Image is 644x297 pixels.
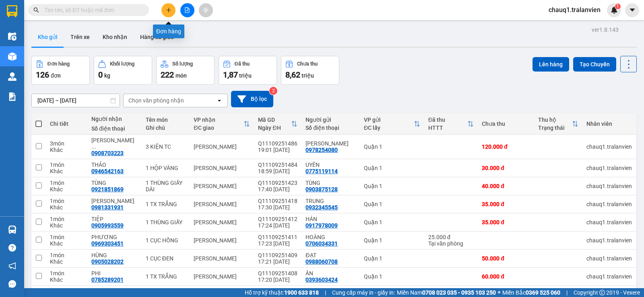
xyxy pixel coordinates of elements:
[194,219,250,225] div: [PERSON_NAME]
[64,27,96,47] button: Trên xe
[8,225,17,234] img: warehouse-icon
[128,96,184,104] div: Chọn văn phòng nhận
[50,204,83,211] div: Khác
[305,258,338,265] div: 0988060708
[216,97,223,104] svg: open
[424,113,478,135] th: Toggle SortBy
[428,234,474,240] div: 25.000 đ
[305,125,356,131] div: Số điện thoại
[175,72,187,79] span: món
[166,7,171,13] span: plus
[428,240,474,247] div: Tại văn phòng
[573,57,616,72] button: Tạo Chuyến
[305,277,338,283] div: 0393603424
[91,162,138,168] div: THẢO
[534,113,582,135] th: Toggle SortBy
[50,258,83,265] div: Khác
[586,183,632,189] div: chauq1.tralanvien
[586,201,632,207] div: chauq1.tralanvien
[258,168,297,174] div: 18:59 [DATE]
[231,91,273,107] button: Bộ lọc
[50,288,83,295] div: 1 món
[146,201,186,207] div: 1 TX TRẮNG
[8,262,16,270] span: notification
[180,3,194,17] button: file-add
[161,70,174,80] span: 222
[482,201,530,207] div: 35.000 đ
[305,222,338,229] div: 0917978009
[269,87,277,95] sup: 2
[50,162,83,168] div: 1 món
[194,143,250,150] div: [PERSON_NAME]
[146,143,186,150] div: 3 KIỆN TC
[364,255,420,262] div: Quận 1
[8,280,16,288] span: message
[301,72,314,79] span: triệu
[194,125,244,131] div: ĐC giao
[50,168,83,174] div: Khác
[194,237,250,244] div: [PERSON_NAME]
[258,258,297,265] div: 17:21 [DATE]
[51,72,61,79] span: đơn
[586,143,632,150] div: chauq1.tralanvien
[91,186,124,193] div: 0921851869
[146,125,186,131] div: Ghi chú
[482,219,530,225] div: 35.000 đ
[629,6,636,14] span: caret-down
[538,117,572,123] div: Thu hộ
[305,162,356,168] div: UYÊN
[305,216,356,222] div: HÁN
[364,183,420,189] div: Quận 1
[305,270,356,277] div: ÂN
[364,237,420,244] div: Quận 1
[258,216,297,222] div: Q11109251412
[190,113,254,135] th: Toggle SortBy
[7,5,17,17] img: logo-vxr
[194,183,250,189] div: [PERSON_NAME]
[91,234,138,240] div: PHƯƠNG
[146,165,186,171] div: 1 HỘP VÀNG
[91,258,124,265] div: 0905028202
[305,117,356,123] div: Người gửi
[305,288,356,295] div: ái
[364,201,420,207] div: Quận 1
[258,204,297,211] div: 17:30 [DATE]
[50,252,83,258] div: 1 món
[284,289,319,296] strong: 1900 633 818
[258,222,297,229] div: 17:24 [DATE]
[305,234,356,240] div: HOÀNG
[8,92,17,101] img: solution-icon
[98,70,103,80] span: 0
[194,117,244,123] div: VP nhận
[50,140,83,147] div: 3 món
[364,165,420,171] div: Quận 1
[33,7,39,13] span: search
[482,255,530,262] div: 50.000 đ
[616,4,619,9] span: 1
[586,121,632,127] div: Nhân viên
[364,125,414,131] div: ĐC lấy
[502,288,560,297] span: Miền Bắc
[281,56,339,85] button: Chưa thu8,62 triệu
[332,288,395,297] span: Cung cấp máy in - giấy in:
[161,3,175,17] button: plus
[586,237,632,244] div: chauq1.tralanvien
[110,61,134,67] div: Khối lượng
[199,3,213,17] button: aim
[305,147,338,153] div: 0978254080
[305,186,338,193] div: 0903875128
[586,255,632,262] div: chauq1.tralanvien
[134,27,180,47] button: Hàng đã giao
[194,165,250,171] div: [PERSON_NAME]
[91,222,124,229] div: 0905993559
[258,147,297,153] div: 19:01 [DATE]
[44,6,139,14] input: Tìm tên, số ĐT hoặc mã đơn
[592,25,619,34] div: ver 1.8.143
[184,7,190,13] span: file-add
[498,291,500,294] span: ⚪️
[325,288,326,297] span: |
[258,180,297,186] div: Q11109251423
[32,94,120,107] input: Select a date range.
[91,288,138,295] div: CÁT TƯỜNG
[91,168,124,174] div: 0946542163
